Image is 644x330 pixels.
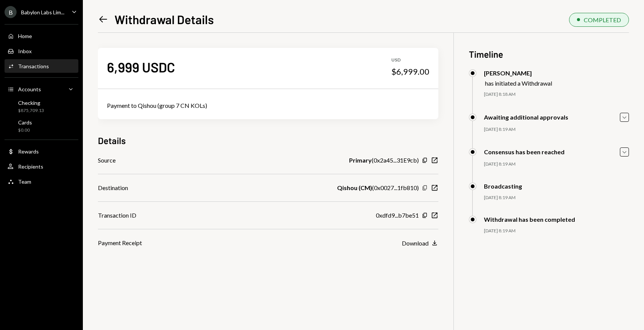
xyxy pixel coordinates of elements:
div: 0xdfd9...b7be51 [376,211,419,220]
div: Awaiting additional approvals [484,114,568,121]
a: Transactions [5,59,78,73]
a: Home [5,29,78,43]
a: Inbox [5,44,78,58]
div: Babylon Labs Lim... [21,9,64,15]
div: Payment to Qishou (group 7 CN KOLs) [107,101,429,110]
div: ( 0x2a45...31E9cb ) [349,156,419,165]
div: [PERSON_NAME] [484,69,552,77]
div: Destination [98,183,128,192]
div: Cards [18,119,32,126]
div: Recipients [18,163,43,170]
div: Team [18,178,31,185]
div: Consensus has been reached [484,148,565,155]
h3: Details [98,134,126,147]
a: Rewards [5,144,78,158]
div: Download [402,239,429,247]
div: $0.00 [18,127,32,134]
div: USD [391,57,429,63]
a: Cards$0.00 [5,117,78,135]
div: Home [18,33,32,39]
button: Download [402,239,438,247]
div: Checking [18,100,44,106]
div: has initiated a Withdrawal [485,80,552,87]
div: Transaction ID [98,211,136,220]
div: $6,999.00 [391,66,429,77]
div: [DATE] 8:19 AM [484,126,629,133]
div: Inbox [18,48,32,54]
div: Source [98,156,116,165]
div: B [5,6,17,18]
div: Rewards [18,148,39,155]
div: [DATE] 8:19 AM [484,195,629,201]
a: Checking$875,709.13 [5,97,78,115]
div: Broadcasting [484,183,522,190]
div: Withdrawal has been completed [484,216,575,223]
div: ( 0x0027...1fb810 ) [337,183,419,192]
div: Payment Receipt [98,238,142,247]
b: Qishou (CM) [337,183,372,192]
div: [DATE] 8:18 AM [484,91,629,98]
a: Recipients [5,160,78,173]
h3: Timeline [469,48,629,60]
div: Transactions [18,63,49,69]
div: COMPLETED [584,16,621,23]
b: Primary [349,156,372,165]
div: [DATE] 8:19 AM [484,228,629,234]
h1: Withdrawal Details [114,12,214,27]
div: $875,709.13 [18,107,44,114]
div: Accounts [18,86,41,92]
div: [DATE] 8:19 AM [484,161,629,167]
a: Team [5,175,78,188]
div: 6,999 USDC [107,58,175,75]
a: Accounts [5,82,78,96]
